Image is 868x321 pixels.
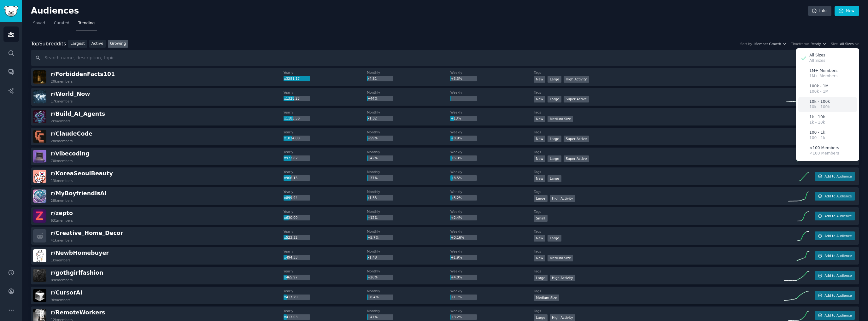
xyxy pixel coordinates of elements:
[815,251,855,260] button: Add to Audience
[450,289,534,293] dt: Weekly
[450,130,534,134] dt: Weekly
[754,42,781,46] span: Member Growth
[284,110,367,114] dt: Yearly
[450,209,534,214] dt: Weekly
[33,289,46,302] img: CursorAI
[284,236,297,239] span: x523.32
[815,172,855,181] button: Add to Audience
[367,289,450,293] dt: Monthly
[284,176,297,180] span: x966.15
[51,190,107,196] span: r/ MyBoyfriendIsAI
[548,96,561,102] div: Large
[451,255,462,259] span: +1.9%
[824,194,852,198] span: Add to Audience
[534,170,784,174] dt: Tags
[284,249,367,254] dt: Yearly
[284,269,367,273] dt: Yearly
[811,42,827,46] button: Yearly
[451,236,464,239] span: +0.16%
[52,18,72,31] a: Curated
[284,255,297,259] span: x494.33
[550,275,575,281] div: High Activity
[548,136,561,142] div: Large
[451,136,462,140] span: +8.9%
[754,42,787,46] button: Member Growth
[809,99,830,105] p: 10k - 100k
[51,309,105,316] span: r/ RemoteWorkers
[31,50,859,66] input: Search name, description, topic
[33,20,45,26] span: Saved
[33,190,46,203] img: MyBoyfriendIsAI
[367,295,378,299] span: +8.4%
[367,170,450,174] dt: Monthly
[564,136,589,142] div: Super Active
[51,91,90,97] span: r/ World_Now
[534,110,784,114] dt: Tags
[367,116,377,120] span: x1.02
[809,114,825,120] p: 1k - 10k
[534,215,547,222] div: Small
[284,77,300,80] span: x3281.17
[54,20,69,26] span: Curated
[367,275,378,279] span: +26%
[548,175,561,182] div: Large
[33,110,46,123] img: Build_AI_Agents
[51,71,115,77] span: r/ ForbiddenFacts101
[534,190,784,194] dt: Tags
[534,116,545,122] div: New
[548,255,573,261] div: Medium Size
[51,270,103,276] span: r/ gothgirlfashion
[284,289,367,293] dt: Yearly
[51,99,73,103] div: 17k members
[367,190,450,194] dt: Monthly
[51,131,92,137] span: r/ ClaudeCode
[51,111,105,117] span: r/ Build_AI_Agents
[51,170,113,177] span: r/ KoreaSeoulBeauty
[534,76,545,83] div: New
[534,289,784,293] dt: Tags
[450,229,534,234] dt: Weekly
[809,120,825,125] p: 1k - 10k
[451,156,462,160] span: +5.3%
[824,254,852,258] span: Add to Audience
[68,40,87,48] a: Largest
[809,89,829,95] p: 100k - 1M
[534,229,784,234] dt: Tags
[367,150,450,154] dt: Monthly
[367,136,378,140] span: +59%
[51,258,71,262] div: 1k members
[4,6,18,17] img: GummySearch logo
[534,255,545,261] div: New
[367,229,450,234] dt: Monthly
[824,273,852,278] span: Add to Audience
[534,275,548,281] div: Large
[284,295,297,299] span: x417.29
[284,196,297,200] span: x899.94
[809,58,825,64] p: All Sizes
[450,309,534,313] dt: Weekly
[51,178,73,183] div: 13k members
[51,238,73,242] div: 41k members
[791,42,809,46] div: Timeframe
[534,309,784,313] dt: Tags
[450,249,534,254] dt: Weekly
[33,130,46,143] img: ClaudeCode
[534,130,784,134] dt: Tags
[31,18,47,31] a: Saved
[451,275,462,279] span: +4.0%
[51,119,71,123] div: 2k members
[824,174,852,178] span: Add to Audience
[367,130,450,134] dt: Monthly
[815,311,855,320] button: Add to Audience
[824,234,852,238] span: Add to Audience
[284,90,367,95] dt: Yearly
[78,20,95,26] span: Trending
[831,42,838,46] div: Size
[33,209,46,223] img: zepto
[108,40,128,48] a: Growing
[824,293,852,298] span: Add to Audience
[534,136,545,142] div: New
[840,42,853,46] span: All Sizes
[534,249,784,254] dt: Tags
[534,155,545,162] div: New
